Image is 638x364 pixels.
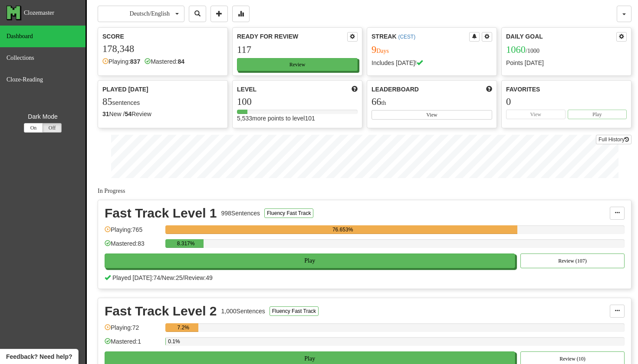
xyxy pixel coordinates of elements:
[372,32,469,41] div: Streak
[98,187,631,195] p: In Progress
[24,9,80,17] div: Clozemaster
[160,274,162,281] span: /
[248,6,266,22] button: Add sentence to collection
[105,207,217,220] div: Fast Track Level 1
[24,123,43,133] button: On
[264,208,313,218] button: Fluency Fast Track
[102,111,109,118] strong: 31
[237,44,358,55] div: 117
[237,58,358,71] button: Review
[102,95,119,107] span: 85
[102,96,223,107] div: sentences
[486,85,492,94] span: This week in points, UTC
[184,274,212,281] span: Review: 49
[596,135,631,144] a: Full History
[506,58,627,67] div: Points [DATE]
[506,47,565,55] span: / 1000
[520,253,625,268] button: Review (107)
[102,85,148,94] span: Played [DATE]
[568,110,627,119] button: Play
[221,209,260,218] div: 998 Sentences
[506,43,539,55] span: 1060
[105,253,515,268] button: Play
[352,85,358,94] span: Score more points to level up
[372,58,492,67] div: Includes [DATE]!
[506,85,627,94] div: Favorites
[102,57,140,66] div: Playing:
[237,32,347,41] div: Ready for Review
[105,323,161,338] div: Playing: 72
[221,307,265,315] div: 1,000 Sentences
[168,323,198,332] div: 7.2%
[112,274,160,281] span: Played [DATE]: 74
[372,95,388,107] span: 66
[237,96,358,107] div: 100
[270,306,319,316] button: Fluency Fast Track
[506,96,627,107] div: 0
[168,239,204,248] div: 8.317%
[372,85,419,94] span: Leaderboard
[372,44,492,55] div: Day s
[506,110,566,119] button: View
[105,305,217,318] div: Fast Track Level 2
[6,352,72,361] span: Open feedback widget
[102,32,223,41] div: Score
[43,123,62,133] button: Off
[105,337,161,351] div: Mastered: 1
[372,96,492,107] div: th
[168,225,517,234] div: 76.653%
[178,58,184,65] strong: 84
[102,110,223,119] div: New / Review
[98,6,222,22] button: Deutsch/English
[506,32,616,42] div: Daily Goal
[102,43,223,54] div: 178,348
[372,110,492,120] button: View
[145,57,184,66] div: Mastered:
[270,6,287,22] button: More stats
[237,85,257,94] span: Level
[162,274,182,281] span: New: 25
[372,43,380,55] span: 9
[183,274,184,281] span: /
[125,111,132,118] strong: 54
[105,239,161,253] div: Mastered: 83
[105,225,161,240] div: Playing: 765
[7,112,79,121] div: Dark Mode
[237,114,358,123] div: 5,533 more points to level 101
[130,58,140,65] strong: 837
[130,10,208,17] span: Deutsch / English
[227,6,244,22] button: Search sentences
[398,34,415,40] a: (CEST)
